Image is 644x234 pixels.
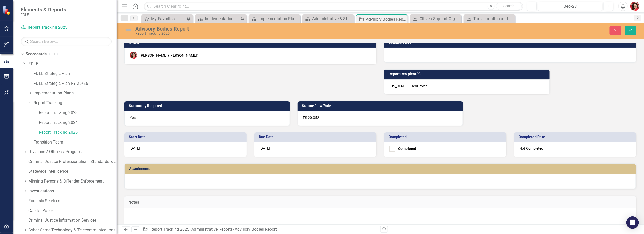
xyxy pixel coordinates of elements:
a: Missing Persons & Offender Enforcement [28,178,117,184]
a: FDLE Strategic Plan FY 25/26 [34,81,117,87]
h3: Due Date [259,135,374,139]
a: Report Tracking 2025 [39,130,117,135]
span: Elements & Reports [21,6,66,13]
a: Report Tracking 2023 [39,110,117,116]
span: [DATE] [130,146,140,150]
a: Capitol Police [28,208,117,214]
h3: Owner [129,41,374,44]
img: Not Defined [124,26,133,34]
div: Citizen Support Organization Agency Report [420,16,460,22]
a: Report Tracking [34,100,117,106]
div: Transportation and Protective Services Report [473,16,514,22]
a: Report Tracking 2025 [150,227,189,232]
small: FDLE [21,13,66,17]
h3: Completed Date [519,135,634,139]
div: » » [143,227,376,232]
div: My Favorites [151,16,185,22]
a: Statewide Intelligence [28,169,117,175]
div: Dec-23 [540,3,601,10]
a: Scorecards [26,51,47,57]
img: ClearPoint Strategy [3,6,12,15]
a: Implementation Plan FY23/24 [250,16,299,22]
div: Administrative & Statutorily Required Reports (2025) [312,16,353,22]
h3: Statute/Law/Rule [302,104,461,108]
h3: Start Date [129,135,244,139]
div: Report Tracking 2025 [135,32,414,35]
h3: Attachments [129,167,633,171]
a: Divisions / Offices / Programs [28,149,117,155]
a: Implementation Plan FY25/26 [196,16,239,22]
input: Search Below... [21,37,112,46]
a: Transition Team [34,139,117,145]
a: Transportation and Protective Services Report [465,16,514,22]
h3: Notes [128,200,632,205]
h3: Completed [389,135,504,139]
input: Search ClearPoint... [144,2,523,11]
a: Report Tracking 2024 [39,120,117,126]
div: [PERSON_NAME] ([PERSON_NAME]) [140,53,198,58]
h3: Report Recipient(s) [389,72,547,76]
span: Yes [130,116,136,120]
span: [US_STATE] Fiscal Portal [390,84,428,88]
div: Open Intercom Messenger [626,216,639,229]
a: Report Tracking 2025 [21,25,85,31]
h3: Statutorily Required [129,104,287,108]
div: Implementation Plan FY23/24 [258,16,299,22]
div: Advisory Bodies Report [235,227,277,232]
div: Not Completed [514,142,636,157]
span: Search [503,4,514,8]
a: Investigations [28,188,117,194]
a: Administrative & Statutorily Required Reports (2025) [304,16,353,22]
button: Search [496,3,522,10]
a: Implementation Plans [34,90,117,96]
span: FS 20.052 [303,116,319,120]
span: [DATE] [260,146,270,150]
a: My Favorites [143,16,185,22]
a: Forensic Services [28,198,117,204]
div: Advisory Bodies Report [366,16,406,22]
h3: Collaborators [389,41,634,44]
div: Advisory Bodies Report [135,26,414,32]
img: Caitlin Dawkins [130,52,137,59]
a: Citizen Support Organization Agency Report [411,16,460,22]
a: FDLE Strategic Plan [34,71,117,77]
div: 81 [49,52,58,56]
button: Dec-23 [538,2,602,11]
a: Criminal Justice Professionalism, Standards & Training Services [28,159,117,165]
a: Criminal Justice Information Services [28,217,117,223]
a: Cyber Crime Technology & Telecommunications [28,227,117,233]
a: Administrative Reports [191,227,233,232]
div: Implementation Plan FY25/26 [205,16,239,22]
a: FDLE [28,61,117,67]
img: Caitlin Dawkins [630,2,640,11]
